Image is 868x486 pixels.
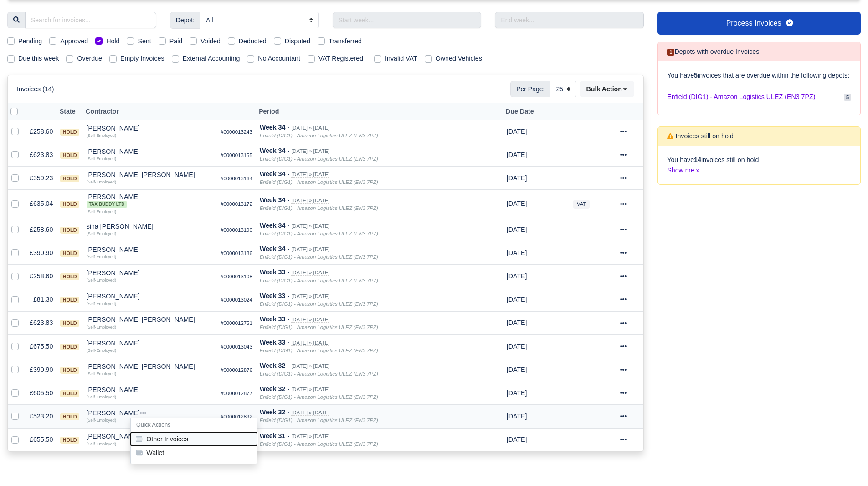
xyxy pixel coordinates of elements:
span: hold [60,344,79,350]
div: [PERSON_NAME] [87,125,214,131]
button: Other Invoices [131,432,257,446]
td: £605.50 [26,381,56,405]
td: £675.50 [26,334,56,358]
div: [PERSON_NAME] [87,193,214,207]
strong: Week 31 - [260,432,289,439]
small: [DATE] » [DATE] [291,434,329,439]
strong: 5 [694,72,698,79]
span: hold [60,175,79,182]
span: 5 [844,94,851,101]
small: #0000013108 [221,274,252,279]
small: #0000012876 [221,367,252,373]
label: Due this week [18,53,59,64]
small: #0000013164 [221,176,252,181]
small: [DATE] » [DATE] [291,172,329,178]
small: [DATE] » [DATE] [291,293,329,299]
small: #0000013186 [221,251,252,256]
div: [PERSON_NAME] [PERSON_NAME] [87,363,214,370]
label: Pending [18,36,42,47]
i: Enfield (DIG1) - Amazon Logistics ULEZ (EN3 7PZ) [260,441,378,447]
div: [PERSON_NAME] [87,410,214,416]
input: Search for invoices... [25,12,156,28]
div: [PERSON_NAME] [87,340,214,346]
small: (Self-Employed) [87,231,116,236]
small: (Self-Employed) [87,255,116,259]
span: hold [60,250,79,257]
td: £258.60 [26,218,56,241]
button: Bulk Action [580,81,634,97]
td: £390.90 [26,358,56,381]
i: Enfield (DIG1) - Amazon Logistics ULEZ (EN3 7PZ) [260,179,378,185]
i: Enfield (DIG1) - Amazon Logistics ULEZ (EN3 7PZ) [260,133,378,138]
i: Enfield (DIG1) - Amazon Logistics ULEZ (EN3 7PZ) [260,301,378,307]
span: 1 day from now [507,343,527,350]
span: 1 week from now [507,200,527,207]
small: (Self-Employed) [87,325,116,329]
small: (Self-Employed) [87,180,116,184]
div: [PERSON_NAME] [87,387,214,393]
span: 1 day from now [507,296,527,303]
small: (Self-Employed) [87,209,116,214]
small: (Self-Employed) [87,278,116,282]
div: sina [PERSON_NAME] [87,223,214,230]
span: hold [60,390,79,397]
i: Enfield (DIG1) - Amazon Logistics ULEZ (EN3 7PZ) [260,231,378,236]
h6: Invoices (14) [17,85,54,93]
strong: Week 33 - [260,339,289,346]
small: (Self-Employed) [87,302,116,306]
strong: Week 33 - [260,315,289,323]
td: £635.04 [26,190,56,218]
span: Depot: [170,12,200,28]
strong: Week 33 - [260,292,289,299]
span: 1 week from now [507,151,527,158]
label: Paid [169,36,183,47]
div: [PERSON_NAME] [PERSON_NAME] [87,316,214,323]
small: [DATE] » [DATE] [291,387,329,392]
small: (Self-Employed) [87,157,116,161]
div: [PERSON_NAME] [87,270,214,276]
i: Enfield (DIG1) - Amazon Logistics ULEZ (EN3 7PZ) [260,205,378,211]
div: [PERSON_NAME] [87,148,214,155]
i: Enfield (DIG1) - Amazon Logistics ULEZ (EN3 7PZ) [260,394,378,400]
i: Enfield (DIG1) - Amazon Logistics ULEZ (EN3 7PZ) [260,254,378,260]
i: Enfield (DIG1) - Amazon Logistics ULEZ (EN3 7PZ) [260,371,378,376]
small: [DATE] » [DATE] [291,246,329,252]
span: Per Page: [510,81,550,97]
strong: Week 32 - [260,362,289,369]
input: End week... [495,12,644,28]
td: £623.83 [26,143,56,167]
i: Enfield (DIG1) - Amazon Logistics ULEZ (EN3 7PZ) [260,156,378,162]
small: (Self-Employed) [87,418,116,423]
td: £655.50 [26,428,56,451]
span: 5 days ago [507,413,527,420]
small: [DATE] » [DATE] [291,198,329,204]
small: VAT [573,200,590,208]
span: Enfield (DIG1) - Amazon Logistics ULEZ (EN3 7PZ) [667,92,815,102]
div: Chat Widget [822,442,868,486]
label: Hold [106,36,119,47]
small: [DATE] » [DATE] [291,223,329,229]
div: [PERSON_NAME] [87,293,214,299]
small: #0000013190 [221,227,252,233]
small: (Self-Employed) [87,133,116,138]
label: Empty Invoices [120,53,164,64]
small: [DATE] » [DATE] [291,270,329,276]
input: Start week... [333,12,482,28]
label: External Accounting [183,53,240,64]
label: Transferred [329,36,362,47]
small: #0000013043 [221,344,252,350]
div: [PERSON_NAME] [87,246,214,253]
strong: Week 34 - [260,170,289,178]
span: 5 days ago [507,389,527,397]
small: (Self-Employed) [87,371,116,376]
div: [PERSON_NAME] [PERSON_NAME] [87,172,214,178]
small: #0000013024 [221,297,252,303]
label: VAT Registered [318,53,363,64]
label: Deducted [239,36,267,47]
